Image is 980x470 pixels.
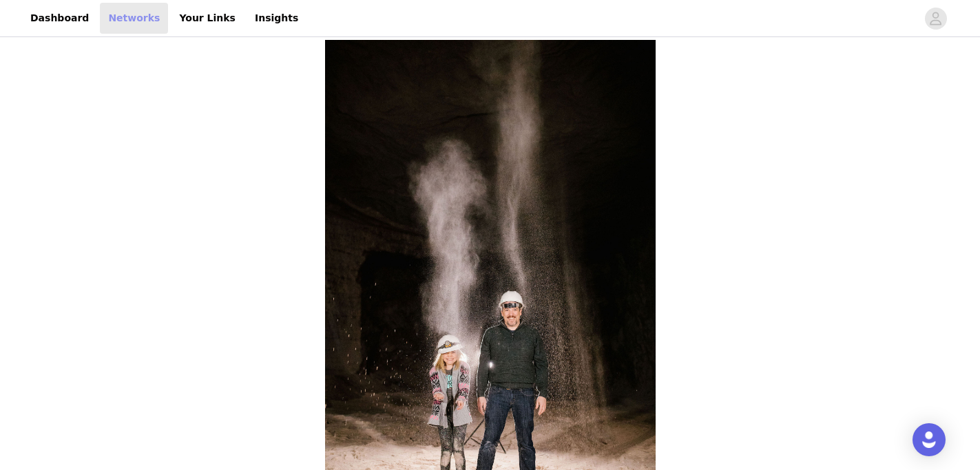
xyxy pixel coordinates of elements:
a: Your Links [171,3,244,34]
div: Open Intercom Messenger [913,423,946,456]
a: Networks [100,3,168,34]
a: Dashboard [22,3,97,34]
div: avatar [929,8,942,30]
a: Insights [247,3,306,34]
